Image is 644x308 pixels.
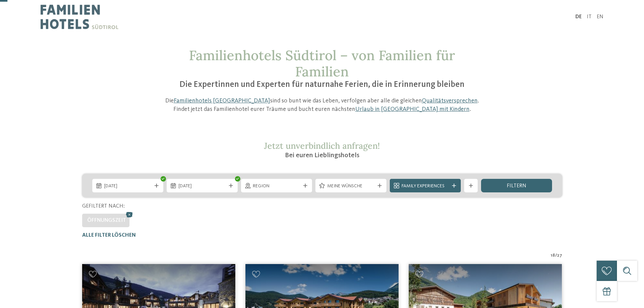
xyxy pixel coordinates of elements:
[82,204,125,209] span: Gefiltert nach:
[575,14,582,20] a: DE
[507,183,526,189] span: filtern
[327,183,375,190] span: Meine Wünsche
[87,218,126,223] span: Öffnungszeit
[178,183,226,190] span: [DATE]
[162,97,483,114] p: Die sind so bunt wie das Leben, verfolgen aber alle die gleichen . Findet jetzt das Familienhotel...
[402,183,449,190] span: Family Experiences
[285,152,359,159] span: Bei euren Lieblingshotels
[587,14,592,20] a: IT
[104,183,151,190] span: [DATE]
[174,98,270,104] a: Familienhotels [GEOGRAPHIC_DATA]
[597,14,603,20] a: EN
[355,106,470,112] a: Urlaub in [GEOGRAPHIC_DATA] mit Kindern
[264,140,380,151] span: Jetzt unverbindlich anfragen!
[551,252,555,259] span: 18
[189,47,455,80] span: Familienhotels Südtirol – von Familien für Familien
[555,252,557,259] span: /
[422,98,478,104] a: Qualitätsversprechen
[253,183,300,190] span: Region
[180,80,464,89] span: Die Expertinnen und Experten für naturnahe Ferien, die in Erinnerung bleiben
[557,252,562,259] span: 27
[82,233,136,238] span: Alle Filter löschen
